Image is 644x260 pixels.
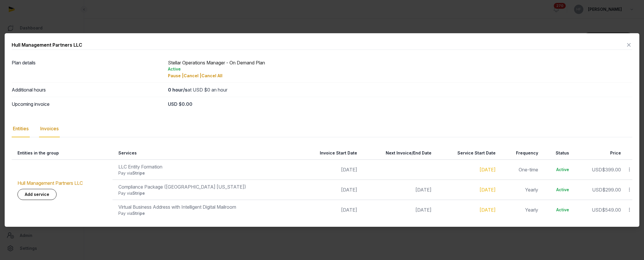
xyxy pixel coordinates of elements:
div: Active [168,66,632,72]
div: LLC Entity Formation [118,163,294,170]
div: Active [548,187,569,193]
div: Pay via [118,170,294,176]
div: Active [548,167,569,173]
th: Frequency [499,147,542,160]
div: Virtual Business Address with Intelligent Digital Mailroom [118,203,294,210]
span: [DATE] [415,187,431,193]
a: Hull Management Partners LLC [17,180,83,186]
div: Active [548,207,569,213]
span: Cancel All [201,73,222,78]
span: USD [592,207,602,213]
div: Invoices [39,120,60,137]
span: Cancel | [184,73,201,78]
strong: 0 hour/s [168,87,187,93]
th: Service Start Date [435,147,499,160]
a: [DATE] [480,207,496,213]
div: Stellar Operations Manager - On Demand Plan [168,59,632,79]
dt: Plan details [12,59,163,79]
div: Hull Management Partners LLC [12,41,82,48]
a: [DATE] [480,187,496,193]
dt: Additional hours [12,86,163,93]
td: [DATE] [298,180,361,200]
div: at USD $0 an hour [168,86,632,93]
th: Invoice Start Date [298,147,361,160]
td: One-time [499,160,542,180]
td: Yearly [499,200,542,220]
div: Entities [12,120,30,137]
td: [DATE] [298,200,361,220]
div: Pay via [118,190,294,196]
th: Price [573,147,624,160]
span: Stripe [132,171,145,175]
td: Yearly [499,180,542,200]
th: Services [113,147,298,160]
th: Status [542,147,572,160]
th: Next Invoice/End Date [361,147,435,160]
span: $399.00 [602,167,621,173]
span: Stripe [132,191,145,196]
span: $549.00 [602,207,621,213]
span: USD [592,167,602,173]
span: Pause | [168,73,184,78]
a: Add service [17,189,57,200]
span: $299.00 [602,187,621,193]
div: Pay via [118,210,294,216]
div: USD $0.00 [168,101,632,108]
div: Compliance Package ([GEOGRAPHIC_DATA] [US_STATE]) [118,183,294,190]
dt: Upcoming invoice [12,101,163,108]
span: Stripe [132,211,145,216]
span: [DATE] [415,207,431,213]
td: [DATE] [298,160,361,180]
nav: Tabs [12,120,632,137]
th: Entities in the group [12,147,113,160]
a: [DATE] [480,167,496,173]
span: USD [592,187,602,193]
